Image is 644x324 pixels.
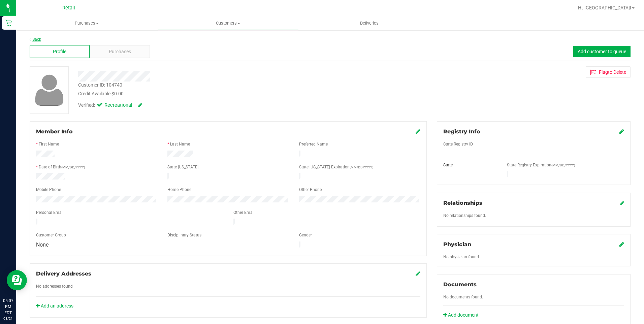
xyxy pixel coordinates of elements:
[443,213,486,219] label: No relationships found.
[578,49,626,54] span: Add customer to queue
[36,303,73,309] a: Add an address
[507,162,575,168] label: State Registry Expiration
[299,16,440,30] a: Deliveries
[78,90,374,97] div: Credit Available:
[3,298,13,316] p: 05:07 PM EDT
[443,255,480,259] span: No physician found.
[16,20,157,26] span: Purchases
[30,37,41,42] a: Back
[36,232,66,238] label: Customer Group
[443,312,482,319] a: Add document
[32,73,67,107] img: user-icon.png
[350,165,373,169] span: (MM/DD/YYYY)
[36,187,61,193] label: Mobile Phone
[36,128,73,135] span: Member Info
[61,165,85,169] span: (MM/DD/YYYY)
[53,48,66,55] span: Profile
[167,232,201,238] label: Disciplinary Status
[443,141,473,147] label: State Registry ID
[36,270,91,277] span: Delivery Addresses
[443,281,477,288] span: Documents
[299,232,312,238] label: Gender
[170,141,190,147] label: Last Name
[443,241,471,248] span: Physician
[443,200,482,206] span: Relationships
[578,5,631,10] span: Hi, [GEOGRAPHIC_DATA]!
[36,241,49,248] span: None
[167,187,191,193] label: Home Phone
[16,16,157,30] a: Purchases
[78,82,122,89] div: Customer ID: 104740
[443,295,483,299] span: No documents found.
[438,162,502,168] div: State
[551,163,575,167] span: (MM/DD/YYYY)
[586,66,631,78] button: Flagto Delete
[299,164,373,170] label: State [US_STATE] Expiration
[573,46,631,57] button: Add customer to queue
[36,283,73,289] label: No addresses found
[299,187,322,193] label: Other Phone
[443,128,480,135] span: Registry Info
[167,164,198,170] label: State [US_STATE]
[39,141,59,147] label: First Name
[3,316,13,321] p: 08/21
[233,209,255,216] label: Other Email
[351,20,388,26] span: Deliveries
[104,102,131,109] span: Recreational
[158,20,298,26] span: Customers
[36,209,64,216] label: Personal Email
[299,141,328,147] label: Preferred Name
[111,91,124,96] span: $0.00
[5,20,12,26] inline-svg: Retail
[62,5,75,11] span: Retail
[109,48,131,55] span: Purchases
[78,102,142,109] div: Verified:
[157,16,298,30] a: Customers
[39,164,85,170] label: Date of Birth
[7,270,27,290] iframe: Resource center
